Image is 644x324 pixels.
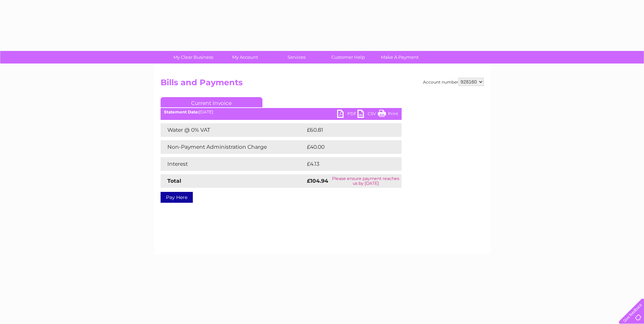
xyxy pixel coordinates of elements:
[161,110,402,114] div: [DATE]
[217,51,273,64] a: My Account
[378,110,398,120] a: Print
[161,140,305,154] td: Non-Payment Administration Charge
[161,97,262,107] a: Current Invoice
[337,110,357,120] a: PDF
[305,157,385,171] td: £4.13
[305,123,387,137] td: £60.81
[167,178,181,184] strong: Total
[164,109,199,114] b: Statement Date:
[161,78,484,91] h2: Bills and Payments
[307,178,328,184] strong: £104.94
[161,192,193,203] a: Pay Here
[357,110,378,120] a: CSV
[165,51,221,64] a: My Clear Business
[305,140,388,154] td: £40.00
[372,51,428,64] a: Make A Payment
[320,51,376,64] a: Customer Help
[161,123,305,137] td: Water @ 0% VAT
[330,174,401,188] td: Please ensure payment reaches us by [DATE]
[161,157,305,171] td: Interest
[269,51,325,64] a: Services
[423,78,484,86] div: Account number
